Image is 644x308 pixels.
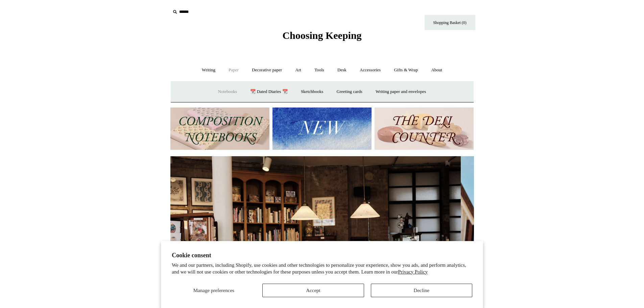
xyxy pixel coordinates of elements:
[272,108,372,150] img: New.jpg__PID:f73bdf93-380a-4a35-bcfe-7823039498e1
[289,61,307,79] a: Art
[425,61,448,79] a: About
[170,108,269,150] img: 202302 Composition ledgers.jpg__PID:69722ee6-fa44-49dd-a067-31375e5d54ec
[354,61,387,79] a: Accessories
[295,83,329,101] a: Sketchbooks
[172,262,472,275] p: We and our partners, including Shopify, use cookies and other technologies to personalize your ex...
[282,30,361,41] span: Choosing Keeping
[222,61,245,79] a: Paper
[282,35,361,40] a: Choosing Keeping
[172,284,256,297] button: Manage preferences
[246,61,288,79] a: Decorative paper
[196,61,221,79] a: Writing
[212,83,243,101] a: Notebooks
[371,284,472,297] button: Decline
[369,83,432,101] a: Writing paper and envelopes
[331,61,353,79] a: Desk
[193,288,234,293] span: Manage preferences
[388,61,424,79] a: Gifts & Wrap
[172,252,472,259] h2: Cookie consent
[262,284,364,297] button: Accept
[375,108,474,150] img: The Deli Counter
[331,83,368,101] a: Greeting cards
[308,61,330,79] a: Tools
[425,15,475,30] a: Shopping Basket (0)
[398,269,428,275] a: Privacy Policy
[244,83,293,101] a: 📆 Dated Diaries 📆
